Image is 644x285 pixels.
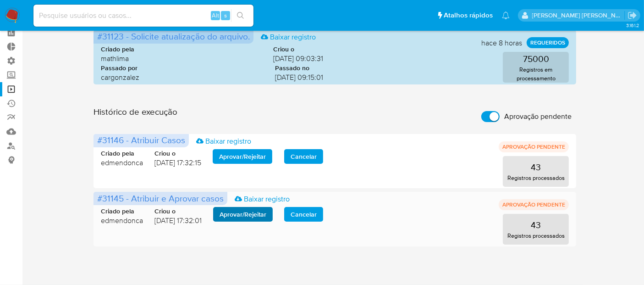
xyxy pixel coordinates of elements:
a: Sair [627,11,637,20]
span: s [224,11,227,20]
input: Pesquise usuários ou casos... [33,10,253,22]
span: 3.161.2 [626,22,639,29]
button: search-icon [231,9,250,22]
p: luciana.joia@mercadopago.com.br [532,11,625,20]
a: Notificações [502,11,510,19]
span: Atalhos rápidos [444,11,493,20]
span: Alt [212,11,219,20]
